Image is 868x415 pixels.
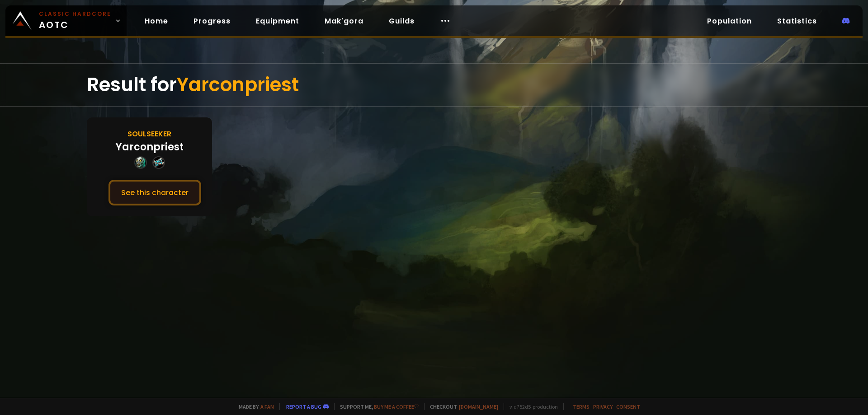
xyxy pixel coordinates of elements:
span: Yarconpriest [177,71,299,98]
a: Guilds [382,12,422,30]
span: AOTC [39,10,111,32]
span: Support me, [334,403,419,410]
a: Report a bug [286,403,321,410]
span: Made by [233,403,274,410]
a: Progress [186,12,238,30]
a: Home [137,12,175,30]
a: a fan [260,403,274,410]
a: Consent [616,403,640,410]
small: Classic Hardcore [39,10,111,18]
div: Soulseeker [127,128,171,140]
a: Mak'gora [317,12,371,30]
span: v. d752d5 - production [504,403,558,410]
div: Result for [87,64,781,106]
span: Checkout [424,403,498,410]
a: Terms [573,403,590,410]
a: Statistics [770,12,824,30]
button: See this character [108,180,201,205]
a: Classic HardcoreAOTC [5,5,127,36]
a: Population [700,12,759,30]
a: Equipment [249,12,307,30]
a: Privacy [593,403,613,410]
div: Yarconpriest [116,140,184,154]
a: [DOMAIN_NAME] [459,403,498,410]
a: Buy me a coffee [374,403,419,410]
